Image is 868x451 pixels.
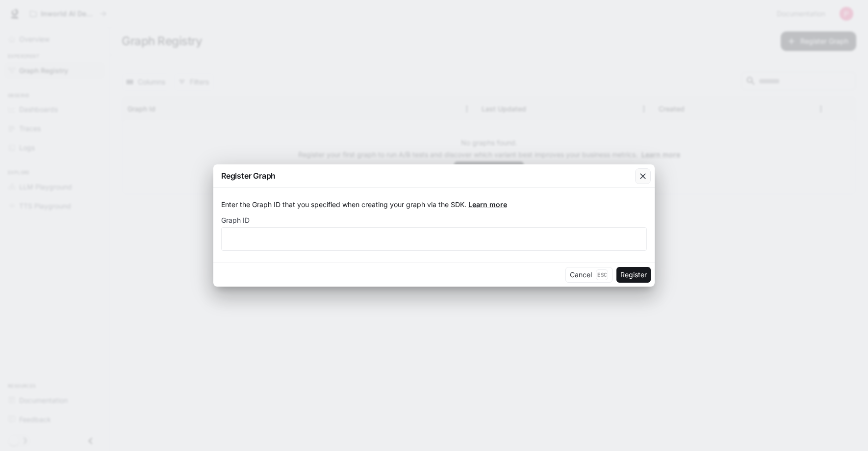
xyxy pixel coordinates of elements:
p: Esc [596,269,608,280]
button: Register [616,267,651,283]
p: Graph ID [221,217,250,224]
button: CancelEsc [565,267,613,283]
p: Enter the Graph ID that you specified when creating your graph via the SDK. [221,200,647,210]
p: Register Graph [221,170,276,182]
a: Learn more [468,200,507,209]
